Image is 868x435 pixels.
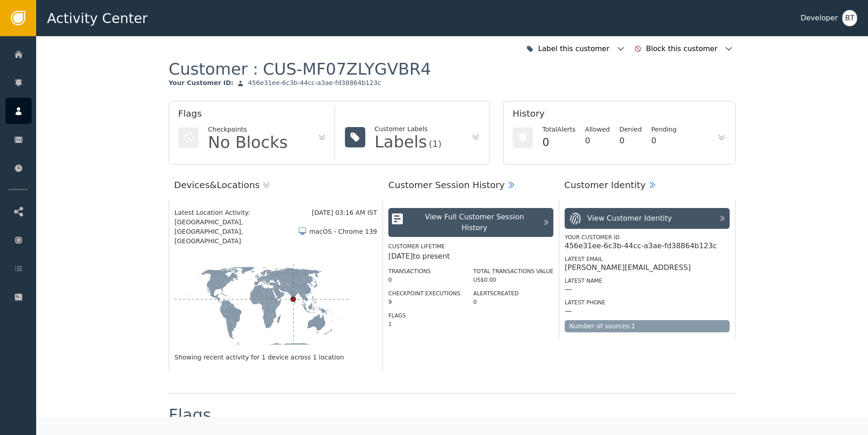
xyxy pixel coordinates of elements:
[388,312,406,319] label: Flags
[169,79,233,87] div: Your Customer ID :
[565,233,730,241] div: Your Customer ID
[388,178,505,192] div: Customer Session History
[473,276,553,284] div: US$0.00
[565,307,572,316] div: —
[208,134,288,151] div: No Blocks
[309,227,377,236] div: macOS - Chrome 139
[175,217,298,246] span: [GEOGRAPHIC_DATA], [GEOGRAPHIC_DATA], [GEOGRAPHIC_DATA]
[565,263,691,272] div: [PERSON_NAME][EMAIL_ADDRESS]
[175,353,377,362] div: Showing recent activity for 1 device across 1 location
[47,8,148,28] span: Activity Center
[388,251,553,262] div: [DATE] to present
[619,125,642,134] div: Denied
[513,107,726,125] div: History
[585,134,610,147] div: 0
[801,13,838,24] div: Developer
[565,277,730,285] div: Latest Name
[542,125,576,134] div: Total Alerts
[388,298,460,306] div: 9
[473,290,519,297] label: Alerts Created
[263,59,431,79] div: CUS-MF07ZLYGVBR4
[646,43,720,54] div: Block this customer
[565,208,730,229] button: View Customer Identity
[587,213,672,224] div: View Customer Identity
[429,139,441,148] div: (1)
[564,178,646,192] div: Customer Identity
[388,243,445,250] label: Customer Lifetime
[524,39,627,59] button: Label this customer
[312,208,377,217] div: [DATE] 03:16 AM IST
[619,134,642,147] div: 0
[565,241,717,251] div: 456e31ee-6c3b-44cc-a3ae-fd38864b123c
[169,59,431,79] div: Customer :
[208,125,288,134] div: Checkpoints
[175,208,312,217] div: Latest Location Activity:
[565,298,730,307] div: Latest Phone
[842,10,857,26] button: BT
[411,212,538,233] div: View Full Customer Session History
[169,407,211,423] div: Flags
[375,134,427,150] div: Labels
[174,178,259,192] div: Devices & Locations
[388,276,460,284] div: 0
[538,43,612,54] div: Label this customer
[565,285,572,294] div: —
[473,268,553,274] label: Total Transactions Value
[565,320,730,332] div: Number of sources: 1
[542,134,576,151] div: 0
[632,39,736,59] button: Block this customer
[375,124,442,134] div: Customer Labels
[651,125,677,134] div: Pending
[388,320,460,328] div: 1
[651,134,677,147] div: 0
[388,268,431,274] label: Transactions
[388,290,460,297] label: Checkpoint Executions
[178,107,326,125] div: Flags
[388,208,553,237] button: View Full Customer Session History
[473,298,553,306] div: 0
[248,79,381,87] div: 456e31ee-6c3b-44cc-a3ae-fd38864b123c
[585,125,610,134] div: Allowed
[565,255,730,263] div: Latest Email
